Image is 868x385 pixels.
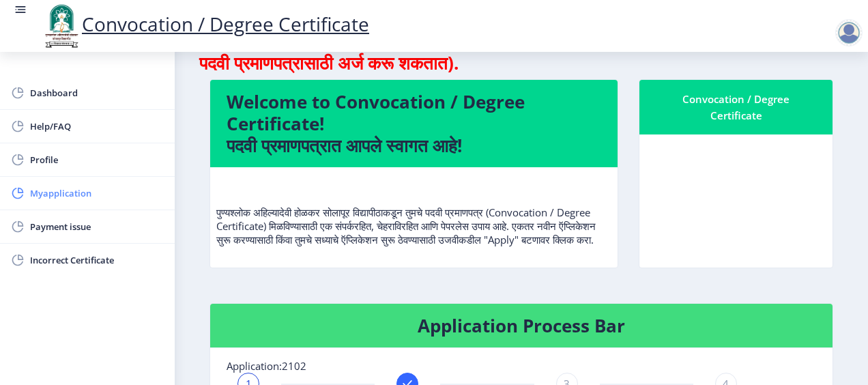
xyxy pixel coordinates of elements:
span: Incorrect Certificate [30,252,164,268]
span: Dashboard [30,85,164,101]
h4: Students can apply here for Convocation/Degree Certificate if they Pass Out between 2004 To [DATE... [199,8,843,74]
span: Profile [30,152,164,168]
h4: Welcome to Convocation / Degree Certificate! पदवी प्रमाणपत्रात आपले स्वागत आहे! [227,91,601,156]
div: Convocation / Degree Certificate [656,91,816,124]
span: Help/FAQ [30,118,164,134]
span: Application:2102 [227,359,306,373]
h4: Application Process Bar [227,315,816,337]
span: Payment issue [30,218,164,235]
p: पुण्यश्लोक अहिल्यादेवी होळकर सोलापूर विद्यापीठाकडून तुमचे पदवी प्रमाणपत्र (Convocation / Degree C... [216,178,611,246]
span: Myapplication [30,185,164,201]
a: Convocation / Degree Certificate [41,11,369,37]
img: logo [41,3,82,49]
